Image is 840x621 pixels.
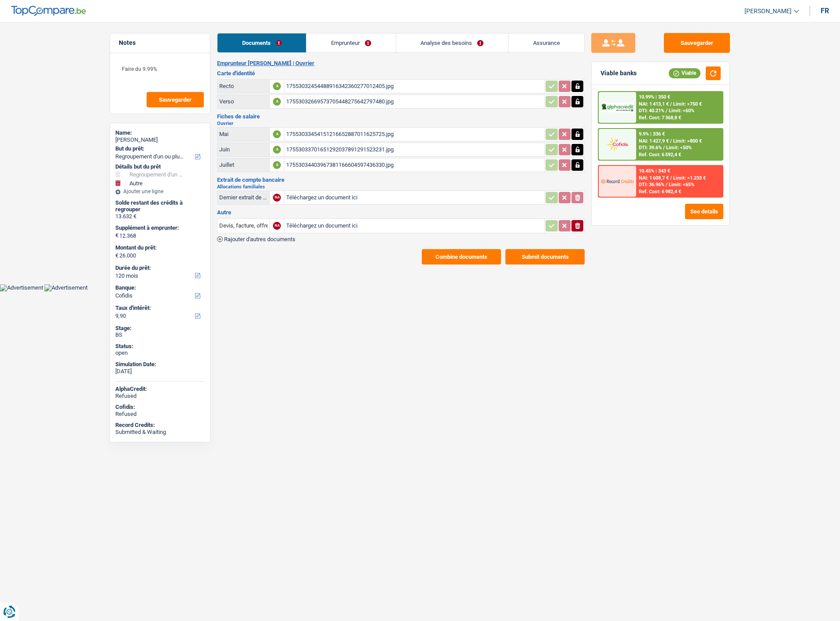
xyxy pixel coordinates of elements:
[286,95,542,108] div: 17553032669573705448275642797480.jpg
[219,98,268,105] div: Verso
[217,33,306,52] a: Documents
[639,182,664,187] span: DTI: 36.96%
[159,97,192,103] span: Sauvegarder
[639,189,681,195] div: Ref. Cost: 6 982,4 €
[639,131,665,137] div: 9.9% | 336 €
[115,368,205,375] div: [DATE]
[664,33,730,53] button: Sauvegarder
[219,194,268,201] div: Dernier extrait de compte pour vos allocations familiales
[115,136,205,143] div: [PERSON_NAME]
[115,349,205,356] div: open
[306,33,395,52] a: Emprunteur
[115,199,205,213] div: Solde restant des crédits à regrouper
[639,145,662,151] span: DTI: 39.6%
[219,83,268,89] div: Recto
[286,80,542,93] div: 17553032454488916342360277012405.jpg
[224,236,295,242] span: Rajouter d'autres documents
[639,94,670,100] div: 10.99% | 350 €
[670,101,672,107] span: /
[639,138,669,144] span: NAI: 1 427,9 €
[639,168,670,174] div: 10.45% | 343 €
[639,101,669,107] span: NAI: 1 413,1 €
[115,163,205,170] div: Détails but du prêt
[115,361,205,368] div: Simulation Date:
[601,70,637,77] div: Viable banks
[217,121,585,126] h2: Ouvrier
[673,175,706,181] span: Limit: >1.233 €
[115,145,203,152] label: But du prêt:
[115,129,205,136] div: Name:
[115,429,205,436] div: Submitted & Waiting
[286,143,542,156] div: 17553033701651292037891291523231.jpg
[273,130,281,138] div: A
[219,162,268,168] div: Juillet
[286,158,542,172] div: 17553034403967381166604597436330.jpg
[744,7,792,15] span: [PERSON_NAME]
[601,173,634,189] img: Record Credits
[11,6,86,16] img: TopCompare Logo
[273,194,281,202] div: NA
[666,108,667,114] span: /
[217,177,585,183] h3: Extrait de compte bancaire
[115,284,203,291] label: Banque:
[821,7,829,15] div: fr
[115,325,205,332] div: Stage:
[115,422,205,429] div: Record Credits:
[115,232,118,239] span: €
[737,4,799,18] a: [PERSON_NAME]
[639,115,681,121] div: Ref. Cost: 7 368,8 €
[666,145,692,151] span: Limit: <50%
[273,146,281,154] div: A
[217,70,585,76] h3: Carte d'identité
[273,161,281,169] div: A
[639,152,681,158] div: Ref. Cost: 6 592,4 €
[669,182,694,187] span: Limit: <65%
[147,92,204,107] button: Sauvegarder
[669,68,700,78] div: Viable
[601,103,634,113] img: AlphaCredit
[273,98,281,106] div: A
[673,101,702,107] span: Limit: >750 €
[273,222,281,230] div: NA
[115,393,205,400] div: Refused
[219,146,268,153] div: Juin
[115,411,205,418] div: Refused
[505,249,585,265] button: Submit documents
[217,114,585,119] h3: Fiches de salaire
[115,252,118,259] span: €
[115,224,203,231] label: Supplément à emprunter:
[670,138,672,144] span: /
[115,213,205,220] div: 13.632 €
[119,39,201,47] h5: Notes
[44,284,88,291] img: Advertisement
[396,33,508,52] a: Analyse des besoins
[666,182,667,187] span: /
[115,265,203,272] label: Durée du prêt:
[670,175,672,181] span: /
[217,236,295,242] button: Rajouter d'autres documents
[115,305,203,312] label: Taux d'intérêt:
[217,184,585,189] h2: Allocations familiales
[115,244,203,251] label: Montant du prêt:
[115,386,205,393] div: AlphaCredit:
[639,175,669,181] span: NAI: 1 608,7 €
[286,128,542,141] div: 17553033454151216652887011625725.jpg
[673,138,702,144] span: Limit: >800 €
[685,204,723,219] button: See details
[217,60,585,67] h2: Emprunteur [PERSON_NAME] | Ouvrier
[639,108,664,114] span: DTI: 40.21%
[669,108,694,114] span: Limit: <60%
[217,209,585,215] h3: Autre
[422,249,501,265] button: Combine documents
[115,331,205,338] div: BS
[508,33,584,52] a: Assurance
[601,136,634,152] img: Cofidis
[115,188,205,195] div: Ajouter une ligne
[115,343,205,350] div: Status:
[115,404,205,411] div: Cofidis:
[273,82,281,90] div: A
[663,145,665,151] span: /
[219,131,268,137] div: Mai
